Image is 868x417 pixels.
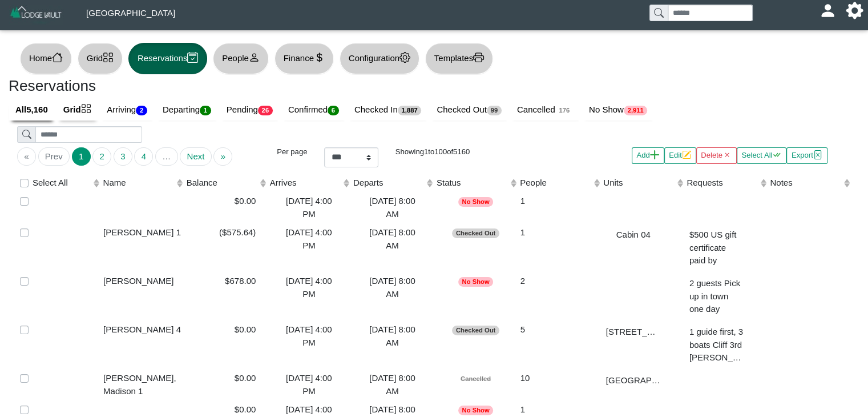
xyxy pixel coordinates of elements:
button: Go to page 3 [114,147,132,166]
div: 1 guide first, 3 boats Cliff 3rd [PERSON_NAME] [PERSON_NAME] first day guide [PERSON_NAME] [PERSO... [687,323,744,366]
td: 2 [518,272,601,320]
button: Editpencil square [664,147,696,164]
button: Exportfile excel [786,147,827,164]
button: Templatesprinter [425,43,493,74]
div: [GEOGRAPHIC_DATA] [604,372,661,387]
div: $0.00 [187,403,264,416]
td: 1 [518,223,601,272]
svg: house [52,52,63,63]
a: Arriving2 [100,99,156,121]
svg: printer [473,52,484,63]
a: No Show2,911 [582,99,656,121]
td: [PERSON_NAME], Madison 1 [100,369,184,400]
div: [DATE] 8:00 AM [353,195,431,220]
div: [DATE] 4:00 PM [270,323,348,349]
div: Status [437,177,509,190]
svg: gear fill [850,6,859,15]
div: People [520,177,592,190]
svg: file excel [813,150,822,159]
div: [STREET_ADDRESS] [604,323,661,339]
div: [DATE] 8:00 AM [353,323,431,349]
div: $678.00 [187,275,264,288]
button: Go to next page [180,147,211,166]
div: Balance [187,177,259,190]
h3: Reservations [9,77,96,95]
a: Cancelled176 [510,99,582,121]
a: Pending26 [220,99,281,121]
a: Checked Out99 [430,99,510,121]
svg: calendar2 check [187,52,198,63]
svg: currency dollar [314,52,325,63]
button: Select Allcheck all [737,147,786,164]
button: Go to page 2 [92,147,111,166]
svg: search [22,130,31,139]
a: Confirmed6 [281,99,348,121]
img: Z [9,5,63,25]
div: [DATE] 4:00 PM [270,372,348,398]
td: 5 [518,320,601,369]
td: 10 [518,369,601,400]
button: Peopleperson [213,43,268,74]
svg: gear [399,52,410,63]
h6: Showing to of [395,147,615,157]
a: Departing1 [156,99,220,121]
div: ($575.64) [187,226,264,239]
span: 1 [424,147,428,156]
button: Financecurrency dollar [274,43,334,74]
div: [DATE] 4:00 PM [270,275,348,300]
svg: search [654,8,663,17]
div: $0.00 [187,195,264,208]
button: Homehouse [20,43,72,74]
svg: pencil square [682,150,691,159]
a: Checked In1,887 [348,99,430,121]
td: [PERSON_NAME] 1 [100,223,184,272]
div: Units [603,177,676,190]
button: Addplus [632,147,664,164]
div: Requests [687,177,759,190]
td: [PERSON_NAME] 4 [100,320,184,369]
div: 2 guests Pick up in town one day fishing [PERSON_NAME] guiding shorelunch [687,275,744,318]
svg: grid [103,52,114,63]
button: Reservationscalendar2 check [128,43,207,74]
div: [DATE] 4:00 PM [270,195,348,220]
div: [DATE] 8:00 AM [353,372,431,398]
div: [DATE] 4:00 PM [270,226,348,252]
td: [PERSON_NAME] [100,272,184,320]
b: 5,160 [26,105,48,114]
div: Departs [353,177,426,190]
svg: grid [81,103,92,114]
div: Arrives [270,177,342,190]
svg: plus [650,150,659,159]
a: Gridgrid [56,99,100,121]
label: Select All [33,177,68,190]
svg: person [249,52,260,63]
svg: check all [772,150,781,159]
span: 100 [434,147,447,156]
h6: Per page [253,147,307,157]
ul: Pagination [17,147,236,166]
div: $500 US gift certificate paid by [PERSON_NAME]. Applied 10% repeat customer discount for 1 and 5%... [687,226,744,269]
div: Name [103,177,176,190]
button: Go to page 1 [72,147,91,166]
div: $0.00 [187,323,264,336]
button: Deletex [696,147,737,164]
svg: person fill [823,6,832,15]
td: 1 [518,192,601,223]
div: Cabin 04 [604,226,661,242]
svg: x [722,150,732,159]
div: [DATE] 8:00 AM [353,275,431,300]
button: Gridgrid [78,43,123,74]
a: All5,160 [9,99,56,121]
button: Go to last page [213,147,232,166]
button: Configurationgear [340,43,419,74]
button: Go to page 4 [134,147,153,166]
div: [DATE] 8:00 AM [353,226,431,252]
div: Notes [770,177,842,190]
span: 5160 [453,147,470,156]
div: $0.00 [187,372,264,385]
